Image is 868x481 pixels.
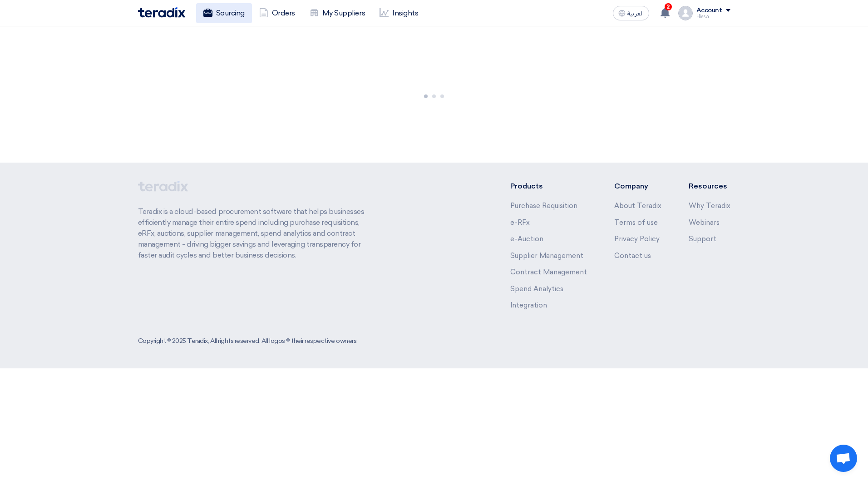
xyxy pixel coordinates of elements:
li: Resources [689,181,730,192]
a: Supplier Management [510,252,583,260]
a: Privacy Policy [614,235,660,243]
a: Webinars [689,218,720,227]
a: Integration [510,301,547,309]
a: Open chat [830,445,857,472]
a: Terms of use [614,218,658,227]
img: Teradix logo [138,7,185,18]
span: 2 [665,3,672,10]
a: Why Teradix [689,202,730,210]
a: Contact us [614,252,651,260]
span: العربية [627,10,644,17]
a: Spend Analytics [510,285,563,293]
a: Contract Management [510,268,587,276]
a: Insights [372,3,425,23]
a: e-RFx [510,218,530,227]
a: e-Auction [510,235,543,243]
a: Support [689,235,716,243]
button: العربية [613,6,649,20]
a: Sourcing [196,3,252,23]
a: My Suppliers [302,3,372,23]
div: Hissa [696,14,730,19]
a: Purchase Requisition [510,202,577,210]
a: About Teradix [614,202,661,210]
div: Copyright © 2025 Teradix, All rights reserved. All logos © their respective owners. [138,336,358,346]
a: Orders [252,3,302,23]
div: Account [696,7,722,15]
li: Products [510,181,587,192]
img: profile_test.png [678,6,693,20]
li: Company [614,181,661,192]
p: Teradix is a cloud-based procurement software that helps businesses efficiently manage their enti... [138,206,375,261]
